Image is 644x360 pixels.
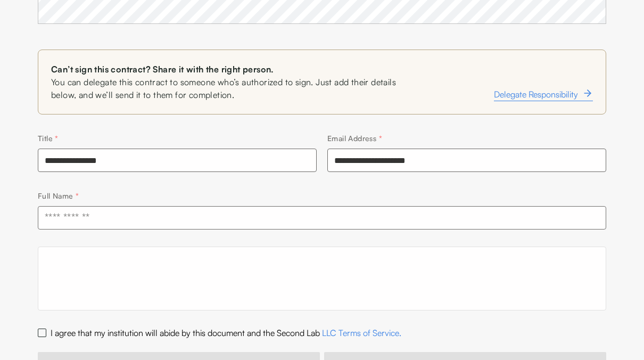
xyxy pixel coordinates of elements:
[322,328,401,338] a: LLC Terms of Service.
[51,328,401,338] label: I agree that my institution will abide by this document and the Second Lab
[38,191,79,200] label: Full Name
[494,88,578,101] span: Delegate Responsibility
[38,134,59,143] label: Title
[327,134,382,143] label: Email Address
[51,76,409,101] span: You can delegate this contract to someone who’s authorized to sign. Just add their details below,...
[51,63,409,76] span: Can’t sign this contract? Share it with the right person.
